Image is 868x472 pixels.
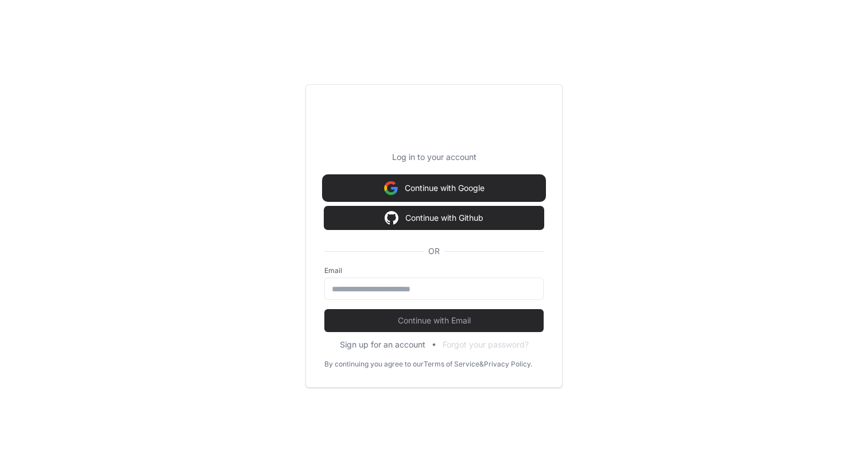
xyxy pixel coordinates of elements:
button: Sign up for an account [340,339,425,350]
div: By continuing you agree to our [324,360,424,369]
button: Forgot your password? [443,339,529,350]
label: Email [324,266,544,275]
button: Continue with Google [324,177,544,200]
div: & [479,360,484,369]
button: Continue with Email [324,309,544,332]
span: OR [424,245,444,257]
span: Continue with Email [324,315,544,326]
p: Log in to your account [324,151,544,163]
img: Sign in with google [385,206,398,229]
a: Privacy Policy. [484,360,532,369]
img: Sign in with google [384,177,398,200]
button: Continue with Github [324,206,544,229]
a: Terms of Service [424,360,479,369]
